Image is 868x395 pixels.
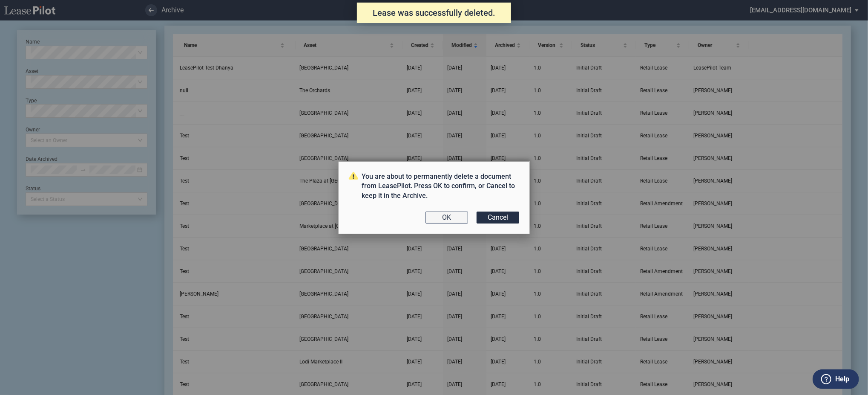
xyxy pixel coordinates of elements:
button: OK [425,212,468,224]
md-dialog: You are about ... [338,161,530,234]
p: You are about to permanently delete a document from LeasePilot. Press OK to confirm, or Cancel to... [349,172,519,200]
button: Cancel [477,212,519,224]
div: Lease was successfully deleted. [357,3,511,23]
label: Help [835,374,849,385]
